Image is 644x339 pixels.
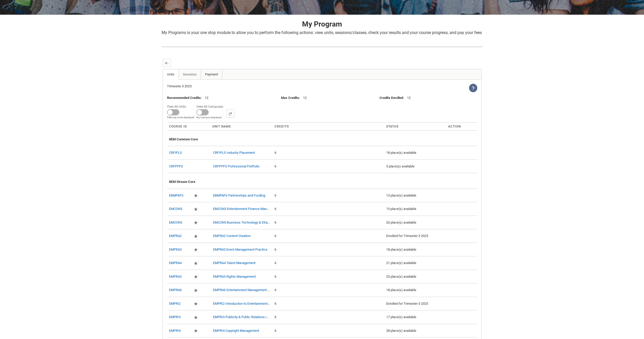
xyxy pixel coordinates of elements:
div: Required [194,233,199,239]
div: Required [194,274,199,279]
a: EBMPAFS [169,193,183,197]
lightning-formatted-text: Max Credits [281,96,299,100]
div: EMCON3 [169,204,190,214]
button: Search [226,109,234,118]
div: 15 place(s) available [386,206,444,211]
div: Required [194,287,199,293]
a: EMPRI3 Publicity & Public Relations in Entertainment [213,315,289,319]
a: CRFPPFS [169,164,183,168]
c-enrollment-wizard-course-cell: 6 [275,164,276,168]
lightning-formatted-text: Recommended Credits [167,96,201,100]
a: EMPRA4 Talent Management [213,261,255,265]
div: 6 [275,287,382,293]
span: View Help [469,86,477,90]
a: EMPRI2 [169,302,181,306]
div: 6 [275,150,382,155]
div: Required [194,328,199,334]
c-enrollment-wizard-course-cell: 6 [275,151,276,155]
a: EMPRA2 [169,234,182,238]
c-enrollment-wizard-course-cell: 6 [275,315,276,319]
a: EMPRA3 [169,248,182,251]
lightning-formatted-text: 12 [205,96,208,100]
div: EMPRA5 [169,272,190,281]
a: CRFIPLS [169,151,182,155]
a: EMPRI4 [169,329,181,333]
span: Course ID [169,125,187,128]
div: 26 place(s) available [386,220,444,225]
div: 25 place(s) available [386,274,444,279]
div: EMCON3 Entertainment Finance Management [212,206,270,211]
span: My Programs is your one stop module to allow you to perform the following actions: view units, se... [162,30,482,35]
div: 6 [275,247,382,252]
div: Required [194,301,199,307]
a: EBMPAFS Partnerships and Funding [213,193,265,197]
a: Units [163,69,179,80]
div: EBMPAFS Partnerships and Funding [212,193,270,198]
lightning-formatted-text: 12 [407,96,411,100]
c-enrollment-wizard-course-cell: 6 [275,207,276,211]
div: EMPRI3 [169,312,190,322]
c-enrollment-wizard-course-cell: 6 [275,275,276,278]
div: 28 place(s) available [386,328,444,333]
span: View All Campuses [196,103,225,109]
a: EMPRI3 [169,315,181,319]
a: EMPRI2 Introduction to Entertainment Business Law V2 [213,302,294,306]
div: EMCON5 [169,218,190,227]
a: CRFIPLS Industry Placement [213,151,255,155]
div: Enrolled for Trimester 3 2025 [386,301,444,306]
strong: My Program [302,20,342,28]
div: Required [194,315,199,320]
div: Trimester 3 2025 [167,84,322,89]
a: Payment [201,69,222,80]
div: EMPRA4 Talent Management [212,260,270,266]
div: EMPRA6 [169,285,190,295]
c-enrollment-wizard-course-cell: 6 [275,329,276,333]
div: EMPRI4 [169,326,190,335]
div: EMCON5 Business Technology & Strategic Planning [212,220,270,225]
div: Required [194,206,199,212]
c-enrollment-wizard-course-cell: 6 [275,302,276,306]
div: 18 place(s) available [386,287,444,293]
a: EMCON3 Entertainment Finance Management [213,207,280,211]
div: CRFIPLS Industry Placement [212,150,270,155]
span: Unit Name [212,125,231,128]
div: CRFIPLS [169,148,190,157]
lightning-formatted-text: Credits Enrolled [380,96,403,100]
span: Action [448,125,461,128]
a: EMCON5 [169,221,182,224]
span: BEM Stream Core [169,180,195,184]
div: Enrolled for Trimester 3 2025 [386,233,444,239]
div: 6 [275,164,382,169]
div: EMPRA6 Entertainment Management Capstone Project [212,287,270,293]
div: 6 [275,260,382,266]
div: 6 [275,206,382,211]
button: Back [163,59,171,67]
span: Credits [275,125,289,128]
div: 6 [275,315,382,320]
c-enrollment-wizard-course-cell: 6 [275,193,276,197]
div: CRFPPFS [169,162,190,171]
div: Required [194,260,199,266]
div: 6 [275,193,382,198]
span: View All Units [167,103,188,109]
div: EMPRA3 [169,245,190,254]
lightning-icon: View Help [469,84,477,92]
div: EBMPAFS [169,191,190,200]
div: 21 place(s) available [386,260,444,266]
div: 13 place(s) available [386,193,444,198]
div: EMPRI2 Introduction to Entertainment Business Law V2 [212,301,270,306]
div: 6 [275,274,382,279]
a: EMPRA2 Content Creation [213,234,251,238]
a: EMPRA5 [169,275,182,278]
span: My Campus displayed [196,115,225,119]
span: : [281,96,303,100]
a: EMPRA4 [169,261,182,265]
div: EMPRA3 Event Management Practice [212,247,270,252]
div: CRFPPFS Professional Portfolio [212,164,270,169]
a: CRFPPFS Professional Portfolio [213,164,259,168]
span: : [167,96,205,100]
a: Sessions [179,69,201,80]
span: Status [386,125,399,128]
lightning-formatted-text: 12 [303,96,307,100]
